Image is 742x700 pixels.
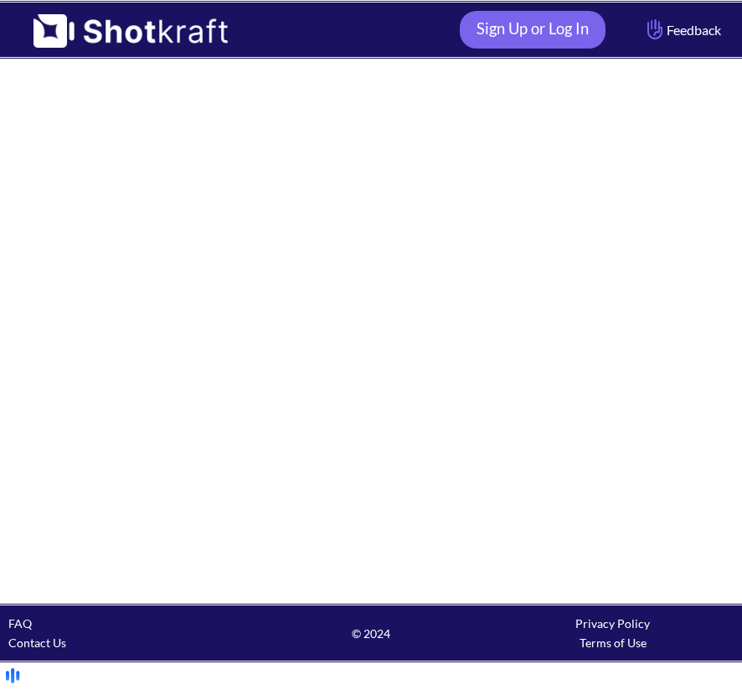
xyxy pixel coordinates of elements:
div: Terms of Use [492,633,734,652]
span: © 2024 [250,624,492,643]
a: Sign Up or Log In [460,11,605,49]
a: Contact Us [8,636,66,650]
div: Privacy Policy [492,614,734,633]
a: FAQ [8,616,32,631]
img: Hand Icon [643,15,667,44]
span: Feedback [643,20,721,39]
